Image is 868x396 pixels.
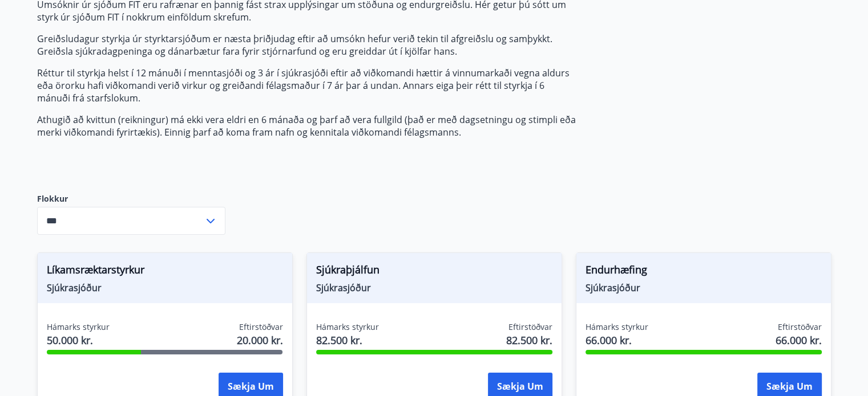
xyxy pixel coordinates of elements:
span: 20.000 kr. [237,333,283,348]
span: Hámarks styrkur [47,321,110,333]
span: 66.000 kr. [776,333,822,348]
label: Flokkur [37,193,225,205]
span: Eftirstöðvar [239,321,283,333]
span: Sjúkrasjóður [316,281,552,294]
span: 82.500 kr. [316,333,379,348]
span: 50.000 kr. [47,333,110,348]
p: Greiðsludagur styrkja úr styrktarsjóðum er næsta þriðjudag eftir að umsókn hefur verið tekin til ... [37,32,576,58]
span: Sjúkrasjóður [586,281,822,294]
span: Eftirstöðvar [778,321,822,333]
span: Sjúkraþjálfun [316,262,552,281]
span: Sjúkrasjóður [47,281,283,294]
span: Endurhæfing [586,262,822,281]
span: 66.000 kr. [586,333,648,348]
span: Hámarks styrkur [586,321,648,333]
p: Athugið að kvittun (reikningur) má ekki vera eldri en 6 mánaða og þarf að vera fullgild (það er m... [37,113,576,138]
p: Réttur til styrkja helst í 12 mánuði í menntasjóði og 3 ár í sjúkrasjóði eftir að viðkomandi hætt... [37,67,576,104]
span: Líkamsræktarstyrkur [47,262,283,281]
span: 82.500 kr. [506,333,552,348]
span: Eftirstöðvar [508,321,552,333]
span: Hámarks styrkur [316,321,379,333]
